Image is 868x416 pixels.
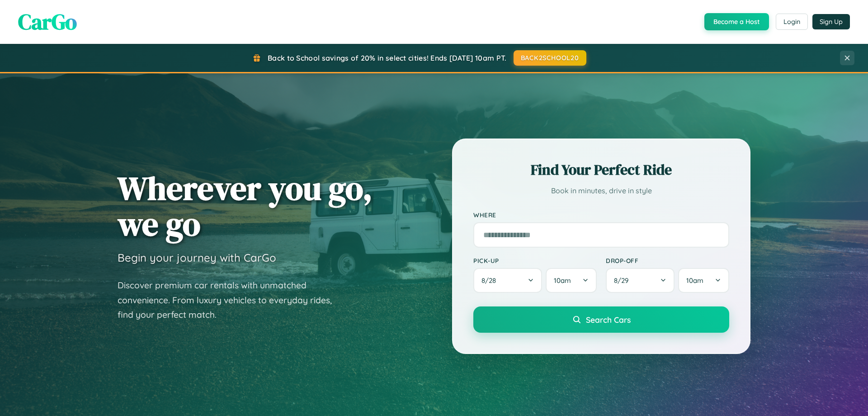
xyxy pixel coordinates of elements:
h1: Wherever you go, we go [118,170,373,242]
span: 10am [554,276,571,285]
span: Back to School savings of 20% in select cities! Ends [DATE] 10am PT. [268,53,506,62]
button: 10am [678,268,729,293]
span: 8 / 29 [614,276,633,285]
button: Become a Host [704,13,769,30]
h2: Find Your Perfect Ride [473,160,729,180]
p: Discover premium car rentals with unmatched convenience. From luxury vehicles to everyday rides, ... [118,278,344,322]
span: CarGo [18,7,77,37]
span: Search Cars [586,315,631,325]
button: 8/29 [606,268,675,293]
label: Pick-up [473,257,597,264]
button: Sign Up [812,14,850,29]
button: 8/28 [473,268,542,293]
label: Drop-off [606,257,729,264]
label: Where [473,211,729,219]
span: 8 / 28 [481,276,500,285]
button: Login [776,14,808,30]
button: BACK2SCHOOL20 [514,50,586,66]
p: Book in minutes, drive in style [473,184,729,197]
button: Search Cars [473,306,729,333]
h3: Begin your journey with CarGo [118,251,276,264]
span: 10am [686,276,703,285]
button: 10am [546,268,597,293]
